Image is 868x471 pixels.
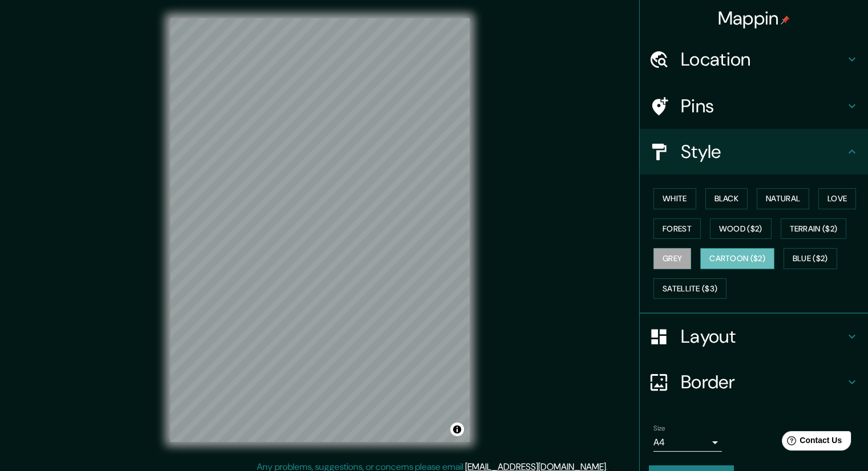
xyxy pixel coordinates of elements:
iframe: Help widget launcher [766,427,855,458]
button: Love [818,188,856,209]
canvas: Map [170,18,470,442]
h4: Border [681,371,845,393]
button: Natural [757,188,809,209]
label: Size [653,424,665,433]
button: Blue ($2) [784,248,837,269]
h4: Mappin [718,7,790,30]
button: White [653,188,696,209]
h4: Style [681,140,845,163]
button: Grey [653,248,691,269]
h4: Layout [681,325,845,348]
button: Wood ($2) [710,218,772,239]
button: Cartoon ($2) [700,248,774,269]
button: Forest [653,218,701,239]
button: Toggle attribution [450,423,464,436]
div: Style [640,129,868,174]
div: A4 [653,433,722,452]
button: Black [705,188,748,209]
div: Border [640,359,868,405]
h4: Pins [681,95,845,117]
button: Satellite ($3) [653,278,726,299]
div: Location [640,36,868,82]
h4: Location [681,48,845,71]
div: Layout [640,314,868,359]
div: Pins [640,83,868,129]
img: pin-icon.png [781,15,790,25]
button: Terrain ($2) [781,218,847,239]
